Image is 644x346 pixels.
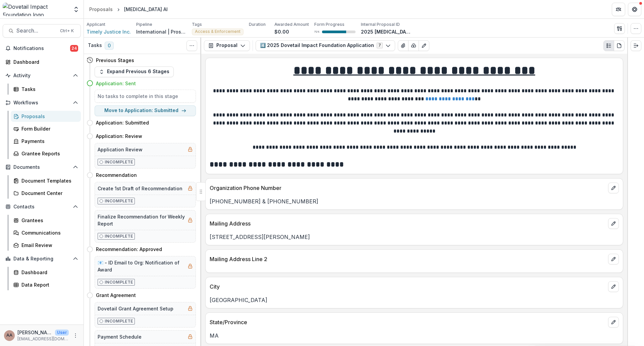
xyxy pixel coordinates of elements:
a: Email Review [11,240,81,251]
span: 0 [105,42,114,50]
span: Contacts [13,204,70,210]
p: $0.00 [274,28,289,35]
h4: Grant Agreement [96,292,136,299]
p: Incomplete [105,318,133,324]
p: [STREET_ADDRESS][PERSON_NAME] [210,233,619,241]
p: State/Province [210,318,605,326]
div: Data Report [21,281,75,288]
p: [GEOGRAPHIC_DATA] [210,296,619,304]
span: Documents [13,164,70,170]
button: Partners [612,3,625,16]
span: Data & Reporting [13,256,70,262]
a: Tasks [11,84,81,95]
button: Proposal [204,40,250,51]
p: Awarded Amount [274,21,309,28]
p: City [210,283,605,291]
p: Form Progress [314,21,344,28]
button: Expand Previous 6 Stages [95,66,174,77]
div: Form Builder [21,125,75,132]
button: Open Activity [3,70,81,81]
p: Incomplete [105,198,133,204]
button: PDF view [614,40,625,51]
a: Document Center [11,188,81,199]
button: edit [608,317,619,328]
h4: Recommendation [96,171,137,179]
img: Dovetail Impact Foundation logo [3,3,69,16]
a: Communications [11,227,81,238]
a: Timely Justice Inc. [87,28,131,35]
div: Document Center [21,190,75,197]
h4: Application: Sent [96,80,136,87]
h5: Dovetail Grant Agreement Setup [98,305,173,312]
a: Data Report [11,279,81,290]
p: 2025 [MEDICAL_DATA] AI - Prospect [361,28,411,35]
p: [PERSON_NAME] [PERSON_NAME] [17,329,52,336]
div: Ctrl + K [59,27,75,35]
button: Toggle View Cancelled Tasks [186,40,197,51]
h5: No tasks to complete in this stage [98,93,193,100]
a: Payments [11,136,81,147]
button: Move to Application: Submitted [95,105,196,116]
p: Incomplete [105,233,133,239]
p: Mailing Address [210,219,605,228]
a: Proposals [11,111,81,122]
button: Open Contacts [3,201,81,212]
h3: Tasks [88,43,102,48]
button: edit [608,254,619,264]
p: Incomplete [105,279,133,285]
div: Grantees [21,217,75,224]
button: Open Documents [3,162,81,172]
p: Tags [192,21,202,28]
nav: breadcrumb [87,4,170,14]
button: edit [608,281,619,292]
button: Open Workflows [3,97,81,108]
div: Proposals [21,113,75,120]
h5: Application Review [98,146,143,153]
span: Search... [16,28,56,34]
button: Search... [3,24,81,38]
button: More [71,332,79,340]
span: 24 [70,45,78,52]
button: Plaintext view [603,40,614,51]
button: Open entity switcher [71,3,81,16]
p: [PHONE_NUMBER] & [PHONE_NUMBER] [210,197,619,205]
h5: Finalize Recommendation for Weekly Report [98,213,185,227]
span: Notifications [13,46,70,51]
a: Dashboard [11,267,81,278]
h4: Recommendation: Approved [96,246,162,253]
button: View Attached Files [398,40,409,51]
div: Document Templates [21,177,75,184]
p: Pipeline [136,21,152,28]
p: Mailing Address Line 2 [210,255,605,263]
p: International | Prospects Pipeline [136,28,186,35]
h4: Application: Submitted [96,119,149,126]
a: Grantees [11,215,81,226]
div: Proposals [89,6,113,13]
button: Notifications24 [3,43,81,54]
p: Internal Proposal ID [361,21,400,28]
p: MA [210,332,619,340]
a: Proposals [87,4,115,14]
div: Email Review [21,242,75,249]
h5: Payment Schedule [98,333,142,340]
button: 4️⃣ 2025 Dovetail Impact Foundation Application7 [256,40,395,51]
div: Payments [21,138,75,145]
span: Workflows [13,100,70,106]
button: edit [608,218,619,229]
p: [EMAIL_ADDRESS][DOMAIN_NAME] [17,336,69,342]
h5: 📧 - ID Email to Org: Notification of Award [98,259,185,273]
h4: Previous Stages [96,57,134,64]
button: Expand right [631,40,641,51]
p: 72 % [314,30,319,34]
button: edit [608,183,619,193]
h5: Create 1st Draft of Recommendation [98,185,182,192]
p: User [55,330,69,336]
span: Access & Enforcement [195,29,240,34]
a: Document Templates [11,175,81,186]
button: Get Help [628,3,641,16]
a: Grantee Reports [11,148,81,159]
div: [MEDICAL_DATA] AI [124,6,168,13]
button: Edit as form [419,40,429,51]
p: Applicant [87,21,105,28]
